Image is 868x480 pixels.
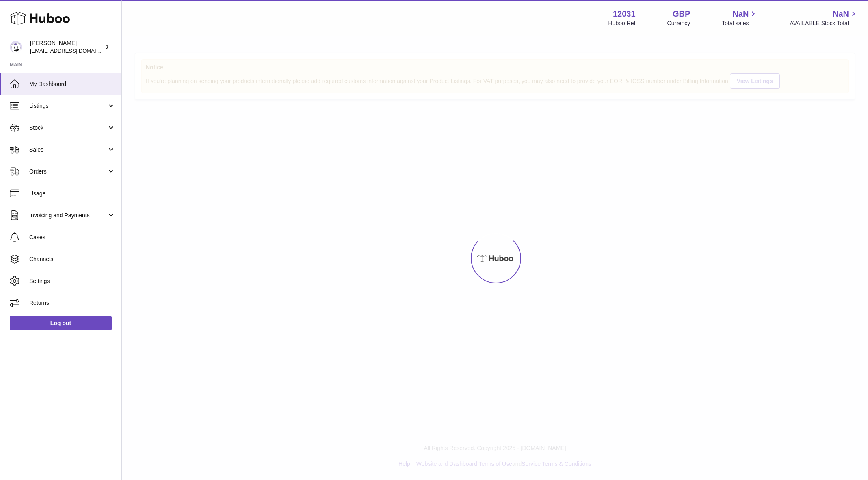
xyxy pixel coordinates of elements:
span: Channels [29,255,115,263]
span: Cases [29,234,115,241]
span: Listings [29,102,107,110]
span: NaN [732,9,749,19]
span: Usage [29,190,115,197]
div: Huboo Ref [608,19,636,27]
span: NaN [833,9,849,19]
div: Currency [667,19,691,27]
span: AVAILABLE Stock Total [790,19,858,27]
a: NaN Total sales [722,9,758,27]
a: NaN AVAILABLE Stock Total [790,9,858,27]
span: My Dashboard [29,80,115,88]
span: Sales [29,146,107,154]
strong: 12031 [613,9,636,19]
span: Orders [29,168,107,176]
span: Total sales [722,19,758,27]
span: Settings [29,277,115,285]
span: Returns [29,299,115,307]
span: Stock [29,124,107,132]
span: Invoicing and Payments [29,212,107,219]
a: Log out [10,316,112,330]
span: [EMAIL_ADDRESS][DOMAIN_NAME] [30,47,119,54]
div: [PERSON_NAME] [30,39,103,55]
img: admin@makewellforyou.com [10,41,22,53]
strong: GBP [673,9,690,19]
